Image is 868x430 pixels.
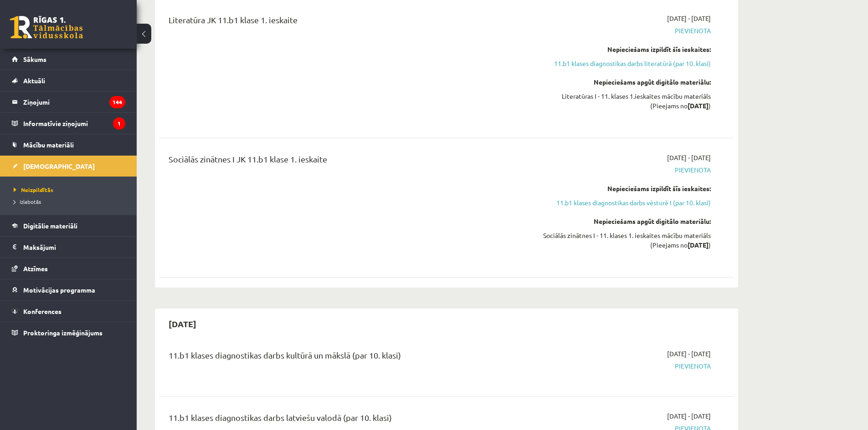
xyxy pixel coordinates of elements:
span: [DATE] - [DATE] [667,153,711,162]
a: Digitālie materiāli [12,215,125,236]
span: [DATE] - [DATE] [667,14,711,23]
span: Digitālie materiāli [23,222,77,230]
legend: Informatīvie ziņojumi [23,113,125,134]
a: Ziņojumi144 [12,91,125,112]
div: Literatūra JK 11.b1 klase 1. ieskaite [169,14,525,30]
span: Konferences [23,307,62,315]
a: Mācību materiāli [12,134,125,155]
a: Sākums [12,49,125,70]
a: 11.b1 klases diagnostikas darbs literatūrā (par 10. klasi) [539,59,711,68]
span: Aktuāli [23,76,45,85]
a: Konferences [12,301,125,322]
span: [DATE] - [DATE] [667,411,711,421]
span: Pievienota [539,26,711,35]
span: Izlabotās [14,198,41,205]
legend: Ziņojumi [23,91,125,112]
a: Rīgas 1. Tālmācības vidusskola [10,16,83,39]
span: [DATE] - [DATE] [667,349,711,359]
legend: Maksājumi [23,237,125,258]
i: 1 [113,117,125,130]
strong: [DATE] [688,101,709,110]
a: Aktuāli [12,70,125,91]
span: Pievienota [539,361,711,371]
h2: [DATE] [159,313,205,334]
div: Sociālās zinātnes I JK 11.b1 klase 1. ieskaite [169,153,525,170]
div: Nepieciešams izpildīt šīs ieskaites: [539,184,711,193]
span: Sākums [23,55,46,63]
strong: [DATE] [688,241,709,249]
i: 144 [109,96,125,108]
span: Atzīmes [23,264,48,273]
a: Informatīvie ziņojumi1 [12,113,125,134]
a: Atzīmes [12,258,125,279]
a: 11.b1 klases diagnostikas darbs vēsturē I (par 10. klasi) [539,198,711,207]
a: Maksājumi [12,237,125,258]
a: Izlabotās [14,197,128,206]
a: Proktoringa izmēģinājums [12,322,125,343]
div: 11.b1 klases diagnostikas darbs kultūrā un mākslā (par 10. klasi) [169,349,525,366]
div: Nepieciešams izpildīt šīs ieskaites: [539,45,711,54]
span: [DEMOGRAPHIC_DATA] [23,162,95,170]
span: Pievienota [539,165,711,175]
div: Nepieciešams apgūt digitālo materiālu: [539,217,711,226]
span: Motivācijas programma [23,286,95,294]
span: Neizpildītās [14,186,53,193]
div: Sociālās zinātnes I - 11. klases 1. ieskaites mācību materiāls (Pieejams no ) [539,231,711,250]
div: Nepieciešams apgūt digitālo materiālu: [539,77,711,87]
a: Motivācijas programma [12,279,125,300]
span: Proktoringa izmēģinājums [23,329,103,337]
div: Literatūras I - 11. klases 1.ieskaites mācību materiāls (Pieejams no ) [539,91,711,111]
a: Neizpildītās [14,186,128,194]
span: Mācību materiāli [23,141,74,149]
a: [DEMOGRAPHIC_DATA] [12,156,125,177]
div: 11.b1 klases diagnostikas darbs latviešu valodā (par 10. klasi) [169,411,525,428]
